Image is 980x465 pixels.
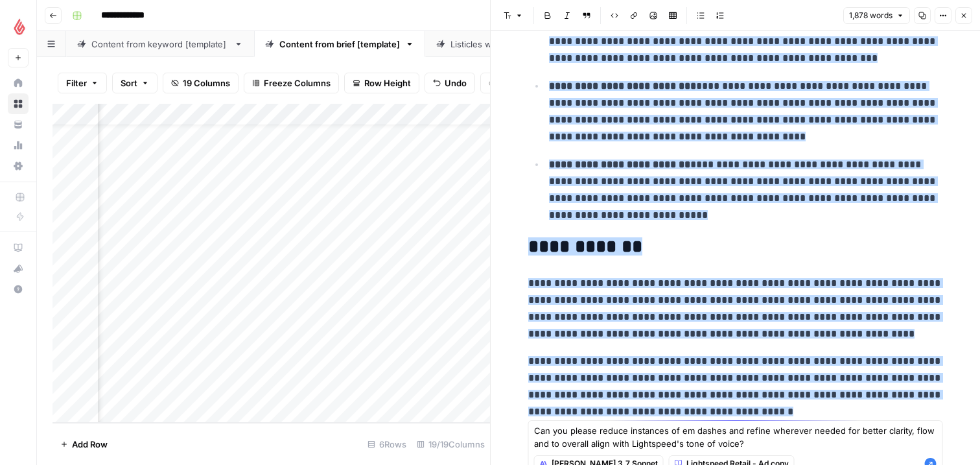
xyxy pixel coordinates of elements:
a: AirOps Academy [8,237,29,258]
button: What's new? [8,258,29,279]
div: Content from brief [template] [279,38,400,51]
button: Undo [425,73,475,93]
button: Sort [112,73,157,93]
span: Undo [445,77,467,89]
div: Content from keyword [template] [91,38,229,51]
div: Listicles workflow [template] [450,38,568,51]
a: Your Data [8,114,29,135]
a: Content from keyword [template] [66,31,254,57]
div: 6 Rows [362,434,412,455]
div: 19/19 Columns [412,434,490,455]
span: 19 Columns [183,77,230,89]
button: Help + Support [8,279,29,300]
span: Filter [66,77,87,89]
span: Sort [121,77,137,89]
textarea: Can you please reduce instances of em dashes and refine wherever needed for better clarity, flow ... [534,424,937,450]
div: What's new? [8,259,28,278]
button: Add Row [52,434,115,455]
button: 1,878 words [843,7,910,24]
a: Settings [8,156,29,176]
img: Lightspeed Logo [8,15,31,38]
span: Freeze Columns [264,77,331,89]
span: Row Height [364,77,411,89]
button: Workspace: Lightspeed [8,10,29,43]
a: Home [8,73,29,93]
button: Freeze Columns [244,73,339,93]
button: Row Height [344,73,419,93]
button: Filter [58,73,107,93]
span: Add Row [72,438,108,451]
a: Content from brief [template] [254,31,425,57]
button: 19 Columns [163,73,239,93]
a: Usage [8,135,29,156]
a: Browse [8,93,29,114]
span: 1,878 words [849,10,892,21]
a: Listicles workflow [template] [425,31,593,57]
